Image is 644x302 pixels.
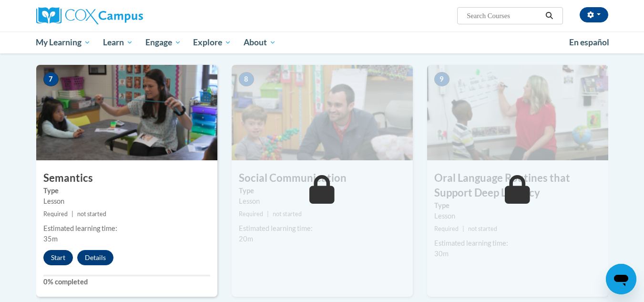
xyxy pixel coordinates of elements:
[239,223,406,234] div: Estimated learning time:
[145,37,181,48] span: Engage
[232,65,413,160] img: Course Image
[434,200,601,211] label: Type
[427,65,608,160] img: Course Image
[36,7,143,24] img: Cox Campus
[466,10,542,21] input: Search Courses
[43,250,73,265] button: Start
[434,72,450,86] span: 9
[232,171,413,186] h3: Social Communication
[468,225,497,232] span: not started
[239,196,406,207] div: Lesson
[43,223,210,234] div: Estimated learning time:
[43,277,210,287] label: 0% completed
[36,65,217,160] img: Course Image
[542,10,556,21] button: Search
[434,250,449,258] span: 30m
[563,32,615,52] a: En español
[30,31,97,53] a: My Learning
[273,210,302,218] span: not started
[239,72,254,86] span: 8
[244,37,276,48] span: About
[43,186,210,196] label: Type
[72,210,73,218] span: |
[462,225,464,232] span: |
[580,7,608,22] button: Account Settings
[36,7,217,24] a: Cox Campus
[43,210,68,218] span: Required
[43,196,210,207] div: Lesson
[434,211,601,221] div: Lesson
[239,210,263,218] span: Required
[267,210,269,218] span: |
[569,37,609,47] span: En español
[139,31,187,53] a: Engage
[239,186,406,196] label: Type
[239,235,253,243] span: 20m
[22,31,623,53] div: Main menu
[434,238,601,249] div: Estimated learning time:
[434,225,459,232] span: Required
[237,31,282,53] a: About
[36,37,91,48] span: My Learning
[606,264,636,294] iframe: Button to launch messaging window
[103,37,133,48] span: Learn
[43,235,58,243] span: 35m
[193,37,231,48] span: Explore
[77,210,106,218] span: not started
[187,31,237,53] a: Explore
[97,31,139,53] a: Learn
[43,72,59,86] span: 7
[77,250,113,265] button: Details
[36,171,217,186] h3: Semantics
[427,171,608,200] h3: Oral Language Routines that Support Deep Literacy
